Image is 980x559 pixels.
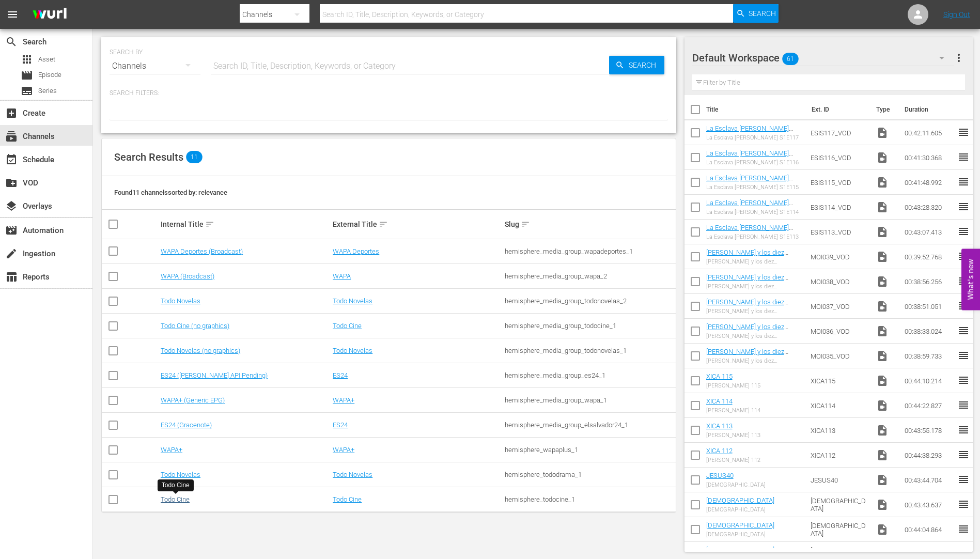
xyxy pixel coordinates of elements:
td: 00:41:48.992 [900,170,957,195]
div: [PERSON_NAME] 114 [706,407,760,414]
span: sort [521,220,530,229]
td: [DEMOGRAPHIC_DATA] [806,517,872,542]
span: Search Results [114,151,183,163]
a: [PERSON_NAME] y los diez mandamentos S1E35 [706,348,788,363]
div: [PERSON_NAME] y los diez mandamentos S1E39 [706,258,803,265]
div: hemisphere_media_group_wapa_1 [505,396,674,404]
span: Episode [21,69,33,82]
a: WAPA+ [161,446,182,454]
td: 00:42:11.605 [900,120,957,145]
span: Search [625,56,664,74]
div: La Esclava [PERSON_NAME] S1E116 [706,159,803,166]
a: Todo Cine [161,495,190,503]
a: WAPA (Broadcast) [161,272,214,280]
span: reorder [957,324,970,337]
span: 61 [782,48,799,70]
a: JESUS40 [706,472,734,479]
td: 00:44:10.214 [900,368,957,393]
button: Search [609,56,664,74]
td: 00:38:56.256 [900,269,957,294]
span: Video [876,300,889,313]
span: 11 [186,151,203,163]
span: Video [876,399,889,412]
button: Search [733,4,779,23]
div: [DEMOGRAPHIC_DATA] [706,531,774,538]
span: Series [38,86,57,96]
a: XICA 112 [706,447,733,455]
div: [PERSON_NAME] 115 [706,382,760,389]
td: MOI035_VOD [806,344,872,368]
a: WAPA [333,272,351,280]
span: Video [876,499,889,511]
a: Todo Cine [333,322,362,330]
div: Todo Cine [162,481,190,490]
span: Video [876,449,889,461]
span: Video [876,424,889,437]
div: Default Workspace [692,43,955,72]
td: 00:38:33.024 [900,319,957,344]
span: Asset [21,53,33,66]
div: hemisphere_tododrama_1 [505,471,674,478]
a: Sign Out [943,10,970,19]
td: MOI037_VOD [806,294,872,319]
td: XICA113 [806,418,872,443]
span: reorder [957,498,970,510]
td: 00:38:51.051 [900,294,957,319]
a: [DEMOGRAPHIC_DATA] [706,546,774,554]
span: sort [205,220,214,229]
span: menu [6,8,19,21]
span: reorder [957,225,970,238]
td: MOI036_VOD [806,319,872,344]
span: Episode [38,70,61,80]
div: La Esclava [PERSON_NAME] S1E117 [706,134,803,141]
td: 00:39:52.768 [900,244,957,269]
div: Slug [505,218,674,230]
div: External Title [333,218,502,230]
a: [DEMOGRAPHIC_DATA] [706,521,774,529]
div: hemisphere_media_group_wapadeportes_1 [505,247,674,255]
div: hemisphere_wapaplus_1 [505,446,674,454]
span: Ingestion [5,247,18,260]
td: XICA114 [806,393,872,418]
div: [PERSON_NAME] y los diez mandamentos S1E38 [706,283,803,290]
a: [PERSON_NAME] y los diez mandamentos S1E37 [706,298,788,314]
a: La Esclava [PERSON_NAME] S1E114 [706,199,793,214]
td: ESIS113_VOD [806,220,872,244]
div: hemisphere_media_group_todonovelas_2 [505,297,674,305]
td: MOI038_VOD [806,269,872,294]
span: reorder [957,424,970,436]
a: Todo Novelas [333,471,372,478]
td: 00:38:59.733 [900,344,957,368]
a: ES24 (Gracenote) [161,421,212,429]
td: 00:44:38.293 [900,443,957,468]
th: Duration [898,95,960,124]
span: reorder [957,374,970,386]
a: Todo Novelas (no graphics) [161,347,240,354]
span: Video [876,176,889,189]
span: Create [5,107,18,119]
a: ES24 ([PERSON_NAME] API Pending) [161,371,268,379]
td: 00:43:44.704 [900,468,957,492]
td: 00:41:30.368 [900,145,957,170]
a: Todo Cine (no graphics) [161,322,229,330]
span: VOD [5,177,18,189]
th: Title [706,95,805,124]
td: 00:43:43.637 [900,492,957,517]
span: Video [876,201,889,213]
div: hemisphere_todocine_1 [505,495,674,503]
span: reorder [957,151,970,163]
a: La Esclava [PERSON_NAME] S1E116 [706,149,793,165]
td: XICA112 [806,443,872,468]
a: WAPA+ (Generic EPG) [161,396,225,404]
div: [DEMOGRAPHIC_DATA] [706,506,774,513]
div: La Esclava [PERSON_NAME] S1E113 [706,234,803,240]
a: WAPA Deportes (Broadcast) [161,247,243,255]
td: 00:43:07.413 [900,220,957,244]
span: more_vert [953,52,965,64]
div: Internal Title [161,218,330,230]
td: 00:44:22.827 [900,393,957,418]
a: Todo Novelas [333,297,372,305]
div: hemisphere_media_group_elsalvador24_1 [505,421,674,429]
span: Search [749,4,776,23]
span: reorder [957,523,970,535]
